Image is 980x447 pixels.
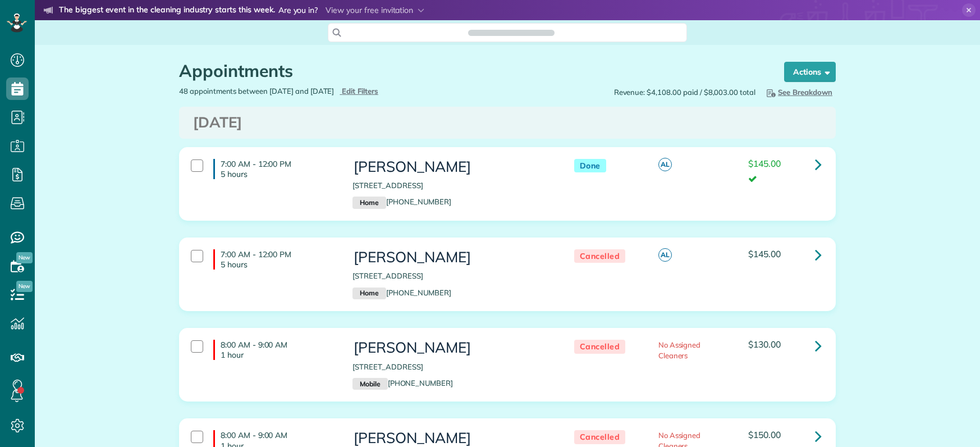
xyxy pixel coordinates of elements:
[352,249,551,266] h3: [PERSON_NAME]
[574,159,606,173] span: Done
[574,430,626,444] span: Cancelled
[342,86,378,95] span: Edit Filters
[179,62,763,80] h1: Appointments
[748,248,781,259] span: $145.00
[748,339,781,350] span: $130.00
[352,288,386,300] small: Home
[658,248,672,262] span: AL
[221,350,336,360] p: 1 hour
[614,87,755,98] span: Revenue: $4,108.00 paid / $8,003.00 total
[479,27,543,38] span: Search ZenMaid…
[59,4,275,17] strong: The biggest event in the cleaning industry starts this week.
[352,180,551,191] p: [STREET_ADDRESS]
[658,340,701,360] span: No Assigned Cleaners
[221,259,336,270] p: 5 hours
[278,4,318,17] span: Are you in?
[221,169,336,179] p: 5 hours
[352,159,551,175] h3: [PERSON_NAME]
[352,340,551,356] h3: [PERSON_NAME]
[574,340,626,354] span: Cancelled
[213,340,336,360] h4: 8:00 AM - 9:00 AM
[352,271,551,281] p: [STREET_ADDRESS]
[16,252,33,263] span: New
[784,62,836,82] button: Actions
[352,378,453,387] a: Mobile[PHONE_NUMBER]
[16,281,33,292] span: New
[764,88,832,97] span: See Breakdown
[213,159,336,179] h4: 7:00 AM - 12:00 PM
[352,378,387,390] small: Mobile
[748,158,781,169] span: $145.00
[340,86,378,95] a: Edit Filters
[193,115,822,131] h3: [DATE]
[761,86,836,98] button: See Breakdown
[44,19,493,34] li: The world’s leading virtual event for cleaning business owners.
[352,197,386,209] small: Home
[352,362,551,372] p: [STREET_ADDRESS]
[352,288,451,297] a: Home[PHONE_NUMBER]
[352,430,551,446] h3: [PERSON_NAME]
[213,249,336,270] h4: 7:00 AM - 12:00 PM
[171,86,507,97] div: 48 appointments between [DATE] and [DATE]
[574,249,626,263] span: Cancelled
[748,429,781,440] span: $150.00
[352,197,451,206] a: Home[PHONE_NUMBER]
[658,158,672,171] span: AL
